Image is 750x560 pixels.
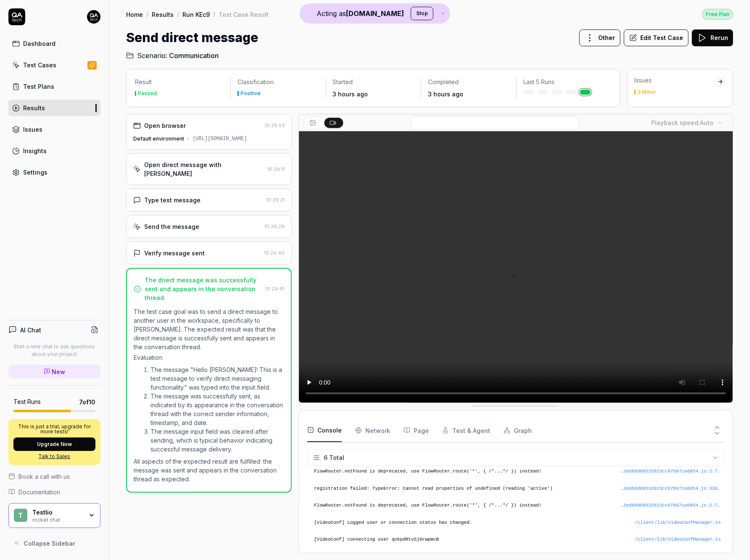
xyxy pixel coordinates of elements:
button: Edit Test Case [624,29,689,46]
pre: [VideoConf] connecting user qnkpdRtvSj8rwpmcB [314,536,721,543]
h4: AI Chat [20,326,41,334]
h5: Test Runs [13,398,41,406]
p: Last 5 Runs [523,78,605,86]
a: Results [152,10,174,19]
button: Rerun [692,29,733,46]
button: Upgrade Now [13,438,95,451]
li: The message input field was cleared after sending, which is typical behavior indicating successfu... [151,427,284,454]
button: TTestliorocket chat [8,503,100,528]
div: Testlio [32,509,83,516]
div: Test Case Result [219,10,269,19]
p: Start a new chat to ask questions about your project [8,343,100,358]
a: New [8,365,100,379]
p: Started [333,78,415,86]
div: Results [23,104,45,112]
span: 7 of 10 [79,398,95,406]
button: …2ed66d66532623cc97b97ca6854.js:2:7287 [620,468,721,475]
p: This is just a trial, upgrade for more tests! [13,424,95,434]
button: Other [579,29,621,46]
pre: [VideoConf] Logged user or connection status has changed. [314,519,721,526]
div: Send the message [144,222,199,231]
a: Settings [8,164,100,180]
a: Dashboard [8,35,100,52]
time: 3 hours ago [333,90,368,98]
button: Collapse Sidebar [8,535,100,552]
time: 10:29:11 [267,166,285,172]
button: Test & Agent [442,419,490,442]
button: Network [355,419,390,442]
button: Free Plan [702,8,733,20]
div: / [213,10,215,19]
pre: FlowRouter.notFound is deprecated, use FlowRouter.route('*', { /*...*/ }) instead! [314,502,721,509]
span: Scenario: [135,50,167,61]
div: / [146,10,148,19]
span: Collapse Sidebar [24,539,75,548]
div: …2ed66d66532623cc97b97ca6854.js : 2 : 7287 [620,502,721,509]
div: Playback speed: [651,118,713,127]
button: Page [404,419,429,442]
a: Documentation [8,488,100,496]
span: Communication [169,50,219,61]
p: All aspects of the expected result are fulfilled: the message was sent and appears in the convers... [134,457,284,483]
a: Run KEc9 [182,10,210,19]
time: 10:29:40 [264,250,285,256]
div: Settings [23,168,48,177]
div: 3 Minor [637,90,656,95]
span: Documentation [18,488,60,496]
div: Default environment [133,135,184,143]
button: Stop [411,7,433,20]
div: …2ed66d66532623cc97b97ca6854.js : 336 : 640736 [620,485,721,492]
time: 10:29:29 [264,223,285,229]
pre: FlowRouter.notFound is deprecated, use FlowRouter.route('*', { /*...*/ }) instead! [314,468,721,475]
a: Test Cases [8,57,100,73]
div: Positive [240,91,261,96]
button: /client/lib/VideoConfManager.ts [635,536,721,543]
div: Verify message sent [144,249,205,257]
a: Scenario:Communication [126,50,219,61]
div: Issues [23,125,42,134]
time: 10:29:41 [265,286,284,292]
span: Book a call with us [18,472,70,481]
p: Result [135,78,224,86]
div: Test Plans [23,82,54,91]
h1: Send direct message [126,28,258,47]
a: Issues [8,121,100,138]
time: 10:28:53 [265,122,285,128]
li: The message was successfully sent, as indicated by its appearance in the conversation thread with... [151,392,284,427]
div: Type test message [144,196,201,204]
p: Completed [428,78,510,86]
p: The test case goal was to send a direct message to another user in the workspace, specifically to... [134,307,284,351]
a: Book a call with us [8,472,100,481]
p: Classification [238,78,319,86]
a: Test Plans [8,78,100,95]
button: …2ed66d66532623cc97b97ca6854.js:336:640736 [620,485,721,492]
a: Talk to Sales [13,453,95,460]
time: 10:29:21 [266,197,285,203]
a: Results [8,100,100,116]
span: New [52,367,66,376]
button: Graph [504,419,532,442]
div: rocket chat [32,516,83,523]
img: 7ccf6c19-61ad-4a6c-8811-018b02a1b829.jpg [87,10,100,24]
button: Console [307,419,342,442]
div: Insights [23,146,47,155]
a: Home [126,10,143,19]
div: [URL][DOMAIN_NAME] [193,135,247,143]
div: Open direct message with [PERSON_NAME] [144,160,264,178]
div: Test Cases [23,61,56,69]
a: Insights [8,143,100,159]
p: Evaluation: [134,353,284,362]
time: 3 hours ago [428,90,463,98]
div: Dashboard [23,39,55,48]
div: Passed [138,91,157,96]
div: Issues [634,76,715,85]
span: T [14,509,27,522]
div: Free Plan [702,9,733,20]
div: The direct message was successfully sent and appears in the conversation thread. [145,276,262,302]
li: The message "Hello [PERSON_NAME]! This is a test message to verify direct messaging functionality... [151,365,284,392]
button: /client/lib/VideoConfManager.ts [635,519,721,526]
